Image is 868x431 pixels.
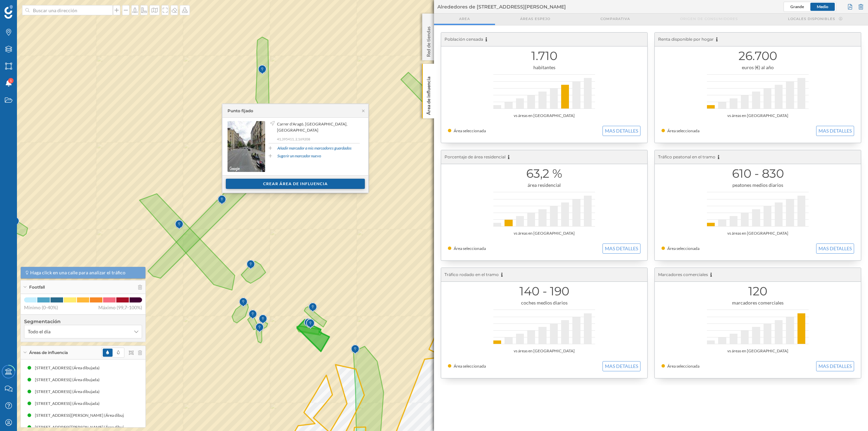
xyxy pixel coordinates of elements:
[14,5,38,11] span: Soporte
[662,167,854,180] h1: 610 - 830
[10,77,12,84] span: 1
[448,64,640,71] div: habitantes
[304,316,313,330] img: Marker
[24,304,58,311] span: Mínimo (0-40%)
[667,246,699,251] span: Área seleccionada
[35,424,135,431] div: [STREET_ADDRESS][PERSON_NAME] (Área dibujada)
[35,400,103,407] div: [STREET_ADDRESS] (Área dibujada)
[448,299,640,306] div: coches medios diarios
[228,108,253,114] div: Punto fijado
[662,182,854,189] div: peatones medios diarios
[351,343,359,356] img: Marker
[258,63,267,77] img: Marker
[29,350,68,356] span: Áreas de influencia
[600,16,630,21] span: Comparativa
[454,364,486,369] span: Área seleccionada
[817,4,828,9] span: Medio
[816,361,854,371] button: MAS DETALLES
[35,388,103,395] div: [STREET_ADDRESS] (Área dibujada)
[309,301,317,314] img: Marker
[30,269,125,276] span: Haga click en una calle para analizar el tráfico
[24,318,142,325] h4: Segmentación
[98,304,142,311] span: Máximo (99,7-100%)
[662,64,854,71] div: euros (€) al año
[459,16,470,21] span: Area
[239,296,248,309] img: Marker
[655,268,861,282] div: Marcadores comerciales
[603,126,640,136] button: MAS DETALLES
[603,361,640,371] button: MAS DETALLES
[218,193,226,207] img: Marker
[306,317,315,331] img: Marker
[662,299,854,306] div: marcadores comerciales
[4,5,13,19] img: Geoblink Logo
[448,50,640,62] h1: 1.710
[425,74,432,115] p: Área de influencia
[816,243,854,254] button: MAS DETALLES
[448,348,640,354] div: vs áreas en [GEOGRAPHIC_DATA]
[448,112,640,119] div: vs áreas en [GEOGRAPHIC_DATA]
[448,182,640,189] div: área residencial
[29,284,45,290] span: Footfall
[259,313,267,326] img: Marker
[35,376,103,383] div: [STREET_ADDRESS] (Área dibujada)
[454,246,486,251] span: Área seleccionada
[277,137,360,141] p: 41,395411, 2,169208
[277,153,321,159] a: Sugerir un marcador nuevo
[441,150,647,164] div: Porcentaje de área residencial
[662,285,854,298] h1: 120
[246,258,255,272] img: Marker
[448,285,640,298] h1: 140 - 190
[790,4,804,9] span: Grande
[175,218,183,232] img: Marker
[655,33,861,46] div: Renta disponible por hogar
[437,3,566,10] span: Alrededores de [STREET_ADDRESS][PERSON_NAME]
[816,126,854,136] button: MAS DETALLES
[662,112,854,119] div: vs áreas en [GEOGRAPHIC_DATA]
[28,328,51,335] span: Todo el día
[448,167,640,180] h1: 63,2 %
[425,24,432,57] p: Red de tiendas
[655,150,861,164] div: Tráfico peatonal en el tramo
[662,348,854,354] div: vs áreas en [GEOGRAPHIC_DATA]
[277,145,352,151] a: Añadir marcador a mis marcadores guardados
[35,412,135,419] div: [STREET_ADDRESS][PERSON_NAME] (Área dibujada)
[680,16,738,21] span: Origen de consumidores
[667,364,699,369] span: Área seleccionada
[603,243,640,254] button: MAS DETALLES
[228,121,265,172] img: streetview
[441,33,647,46] div: Población censada
[454,128,486,133] span: Área seleccionada
[277,121,358,133] span: Carrer d'Aragó, [GEOGRAPHIC_DATA], [GEOGRAPHIC_DATA]
[788,16,835,21] span: Locales disponibles
[441,268,647,282] div: Tráfico rodado en el tramo
[249,308,257,321] img: Marker
[662,230,854,237] div: vs áreas en [GEOGRAPHIC_DATA]
[448,230,640,237] div: vs áreas en [GEOGRAPHIC_DATA]
[662,50,854,62] h1: 26.700
[255,321,264,335] img: Marker
[667,128,699,133] span: Área seleccionada
[520,16,550,21] span: Áreas espejo
[35,365,103,371] div: [STREET_ADDRESS] (Área dibujada)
